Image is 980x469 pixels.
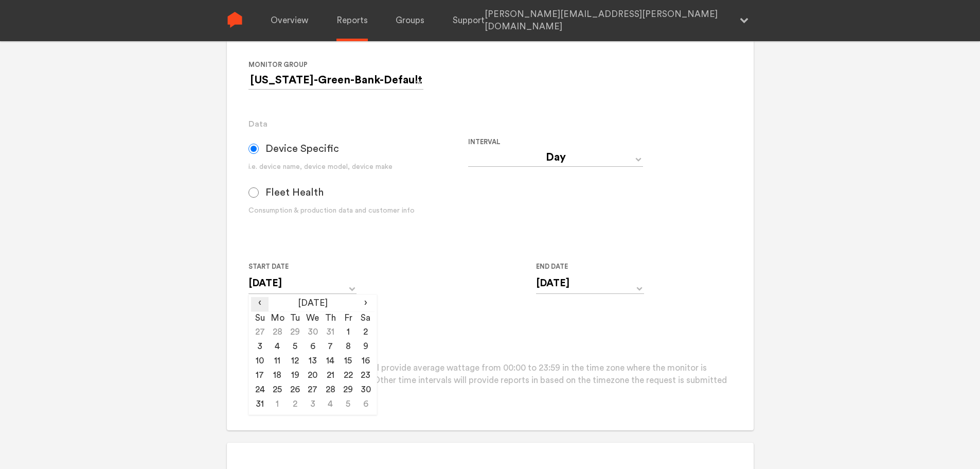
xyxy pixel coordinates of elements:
[269,326,286,340] td: 28
[287,340,304,355] td: 5
[304,326,322,340] td: 30
[248,144,259,154] input: Device Specific
[248,187,259,198] input: Fleet Health
[248,260,348,273] label: Start Date
[339,326,357,340] td: 1
[269,297,357,311] th: [DATE]
[304,311,322,326] th: We
[357,369,375,384] td: 23
[339,369,357,384] td: 22
[357,355,375,369] td: 16
[322,326,339,340] td: 31
[304,384,322,398] td: 27
[248,362,732,400] p: Please note that daily reports will provide average wattage from 00:00 to 23:59 in the time zone ...
[227,12,243,28] img: Sense Logo
[269,384,286,398] td: 25
[251,355,269,369] td: 10
[357,326,375,340] td: 2
[251,297,269,309] span: ‹
[322,384,339,398] td: 28
[269,311,286,326] th: Mo
[357,398,375,412] td: 6
[339,398,357,412] td: 5
[287,355,304,369] td: 12
[357,311,375,326] th: Sa
[251,369,269,384] td: 17
[357,340,375,355] td: 9
[536,260,636,273] label: End Date
[251,384,269,398] td: 24
[248,59,427,71] label: Monitor Group
[248,162,468,172] div: i.e. device name, device model, device make
[269,355,286,369] td: 11
[322,398,339,412] td: 4
[287,384,304,398] td: 26
[322,369,339,384] td: 21
[304,369,322,384] td: 20
[287,326,304,340] td: 29
[322,355,339,369] td: 14
[269,340,286,355] td: 4
[251,326,269,340] td: 27
[339,311,357,326] th: Fr
[357,384,375,398] td: 30
[265,143,339,155] span: Device Specific
[269,398,286,412] td: 1
[287,311,304,326] th: Tu
[251,311,269,326] th: Su
[322,340,339,355] td: 7
[265,186,324,199] span: Fleet Health
[251,340,269,355] td: 3
[304,340,322,355] td: 6
[339,340,357,355] td: 8
[287,398,304,412] td: 2
[304,355,322,369] td: 13
[357,297,375,309] span: ›
[339,384,357,398] td: 29
[287,369,304,384] td: 19
[248,205,468,216] div: Consumption & production data and customer info
[269,369,286,384] td: 18
[322,311,339,326] th: Th
[251,398,269,412] td: 31
[468,136,680,148] label: Interval
[339,355,357,369] td: 15
[304,398,322,412] td: 3
[248,118,732,130] h3: Data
